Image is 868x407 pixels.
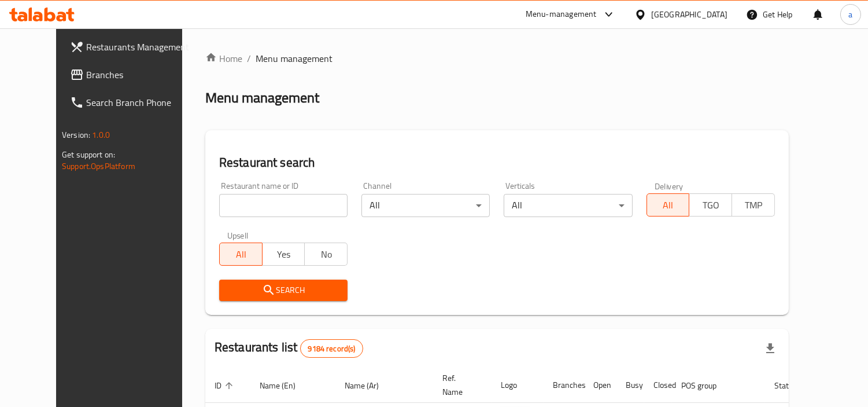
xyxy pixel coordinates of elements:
span: Version: [62,127,90,142]
a: Search Branch Phone [61,89,201,116]
div: All [504,194,632,217]
span: Status [774,379,812,393]
th: Closed [644,368,672,403]
span: Restaurants Management [86,40,192,54]
span: a [848,8,852,21]
li: / [247,52,251,65]
span: Yes [267,246,301,263]
span: All [652,197,685,214]
h2: Restaurants list [215,339,363,358]
div: Total records count [300,339,363,358]
span: Search [228,283,338,298]
a: Home [205,52,242,65]
h2: Restaurant search [219,154,775,171]
span: Search Branch Phone [86,96,192,109]
span: TMP [737,197,770,214]
span: 1.0.0 [92,127,110,142]
span: Branches [86,68,192,82]
button: TGO [689,193,732,217]
button: Yes [262,243,305,266]
div: [GEOGRAPHIC_DATA] [651,8,727,21]
label: Delivery [655,182,684,190]
button: No [304,243,348,266]
div: Export file [756,335,784,362]
th: Open [584,368,616,403]
div: Menu-management [526,8,597,21]
span: Get support on: [62,147,115,162]
span: 9184 record(s) [301,343,362,354]
input: Search for restaurant name or ID.. [219,194,348,217]
button: All [647,193,690,217]
a: Branches [61,61,201,89]
th: Branches [544,368,584,403]
span: All [224,246,258,263]
span: Name (Ar) [345,379,394,393]
nav: breadcrumb [205,52,789,65]
div: All [361,194,490,217]
h2: Menu management [205,89,319,107]
span: TGO [694,197,727,214]
th: Busy [616,368,644,403]
span: ID [215,379,237,393]
button: TMP [732,193,775,217]
th: Logo [492,368,544,403]
span: Name (En) [260,379,311,393]
span: Ref. Name [442,371,478,399]
label: Upsell [227,231,249,239]
span: No [309,246,343,263]
a: Support.OpsPlatform [62,159,135,174]
span: POS group [681,379,732,393]
a: Restaurants Management [61,33,201,61]
span: Menu management [256,52,333,65]
button: Search [219,280,348,301]
button: All [219,243,263,266]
